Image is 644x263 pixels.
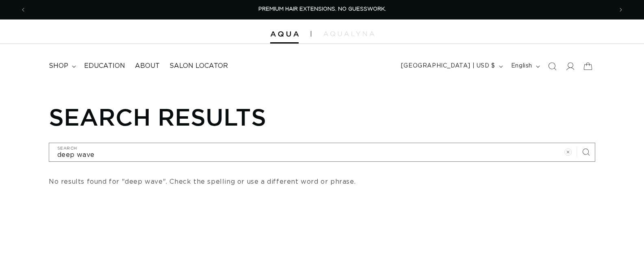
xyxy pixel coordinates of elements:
a: Salon Locator [165,57,233,75]
button: Next announcement [612,2,630,17]
summary: shop [44,57,79,75]
h1: Search results [49,103,595,130]
input: Search [49,143,595,161]
span: PREMIUM HAIR EXTENSIONS. NO GUESSWORK. [258,7,386,12]
span: Salon Locator [169,62,228,70]
img: Aqua Hair Extensions [270,31,299,37]
a: About [130,57,165,75]
button: English [506,59,543,74]
span: About [135,62,160,70]
button: [GEOGRAPHIC_DATA] | USD $ [396,59,506,74]
span: shop [49,62,68,70]
summary: Search [543,57,561,75]
span: Education [84,62,125,70]
span: English [511,62,532,70]
span: [GEOGRAPHIC_DATA] | USD $ [401,62,495,70]
p: No results found for "deep wave". Check the spelling or use a different word or phrase. [49,176,595,188]
button: Clear search term [559,143,577,161]
button: Search [577,143,595,161]
button: Previous announcement [14,2,32,17]
a: Education [79,57,130,75]
img: aqualyna.com [323,31,374,36]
